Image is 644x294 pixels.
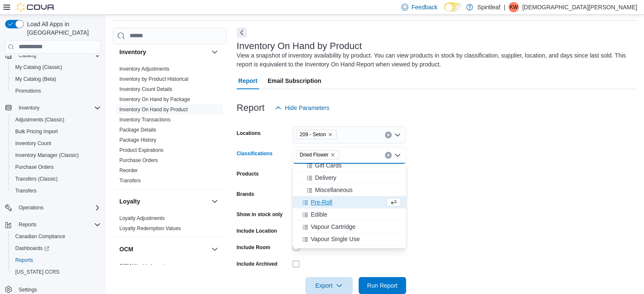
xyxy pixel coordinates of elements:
button: Loyalty [119,197,208,206]
span: Inventory Count [15,140,51,147]
img: Cova [17,3,55,11]
button: Close list of options [394,152,401,159]
span: Run Report [367,281,398,290]
span: Reports [19,221,36,228]
span: Package Details [119,126,156,133]
span: Purchase Orders [15,164,54,170]
span: Feedback [412,3,437,11]
a: [US_STATE] CCRS [12,267,63,277]
button: OCM [210,244,220,254]
button: Inventory [2,102,104,114]
span: Inventory by Product Historical [119,76,188,82]
button: Open list of options [394,132,401,138]
span: 209 - Seton [296,130,337,139]
a: Transfers [119,178,141,184]
button: Hide Parameters [271,99,333,116]
span: Inventory Transactions [119,116,171,123]
span: Bulk Pricing Import [15,128,58,135]
span: Operations [19,204,44,211]
h3: OCM [119,245,133,253]
a: Promotions [12,86,44,96]
span: Inventory On Hand by Package [119,96,190,103]
button: Delivery [293,172,406,184]
span: Inventory Count [12,138,101,148]
span: My Catalog (Beta) [12,74,101,84]
span: Bulk Pricing Import [12,126,101,137]
span: Transfers [119,177,141,184]
button: Reports [15,220,40,230]
button: Operations [2,202,104,214]
a: Inventory Manager (Classic) [12,150,82,160]
button: Export [305,277,353,294]
a: Inventory Transactions [119,117,171,123]
button: Inventory [15,103,43,113]
span: Pre-Roll [311,198,332,206]
div: Loyalty [113,213,227,237]
button: [US_STATE] CCRS [8,266,104,278]
span: Product Expirations [119,147,163,154]
a: Transfers [12,186,40,196]
span: Inventory Count Details [119,86,172,93]
a: Package History [119,137,156,143]
a: Inventory Count [12,138,55,148]
button: Promotions [8,85,104,97]
span: OCM Weekly Inventory [119,263,171,269]
a: My Catalog (Beta) [12,74,60,84]
a: Purchase Orders [12,162,57,172]
span: Catalog [15,50,101,60]
button: OCM [119,245,208,253]
span: Dried Flower [300,151,329,159]
button: Canadian Compliance [8,231,104,242]
button: Operations [15,203,47,213]
a: Inventory On Hand by Product [119,107,188,113]
span: Reports [12,255,101,265]
span: Canadian Compliance [12,231,101,242]
span: Transfers [15,187,36,194]
button: Bulk Pricing Import [8,126,104,137]
span: Miscellaneous [315,186,353,194]
span: Load All Apps in [GEOGRAPHIC_DATA] [24,20,101,37]
h3: Inventory On Hand by Product [237,41,362,51]
span: My Catalog (Classic) [15,64,62,71]
button: Inventory [119,48,208,56]
button: Remove Dried Flower from selection in this group [330,152,335,157]
h3: Report [237,103,265,113]
label: Include Location [237,228,277,234]
span: Inventory Adjustments [119,66,169,72]
span: Inventory [15,103,101,113]
span: Dark Mode [444,11,445,12]
a: Dashboards [8,242,104,254]
div: Inventory [113,64,227,189]
p: | [504,2,506,12]
a: Loyalty Redemption Values [119,225,181,231]
span: Operations [15,203,101,213]
span: Inventory [19,104,39,111]
button: Transfers (Classic) [8,173,104,185]
span: Purchase Orders [12,162,101,172]
button: Transfers [8,185,104,197]
span: Concentrate [311,247,343,256]
p: [DEMOGRAPHIC_DATA][PERSON_NAME] [522,2,637,12]
button: Inventory Manager (Classic) [8,149,104,161]
span: KW [510,2,518,12]
a: Loyalty Adjustments [119,215,165,221]
span: Hide Parameters [285,104,329,112]
button: Inventory [210,47,220,57]
span: My Catalog (Beta) [15,76,56,82]
button: My Catalog (Beta) [8,73,104,85]
div: Kristen W [509,2,519,12]
span: Inventory Manager (Classic) [15,152,79,159]
span: Delivery [315,173,337,182]
p: Spiritleaf [477,2,500,12]
span: Email Subscription [268,72,321,89]
button: Clear input [385,152,392,159]
label: Classifications [237,150,273,157]
button: Run Report [359,277,406,294]
button: Catalog [15,50,39,60]
a: Reorder [119,168,138,173]
button: Adjustments (Classic) [8,114,104,126]
div: OCM [113,261,227,275]
button: Vapour Cartridge [293,221,406,233]
a: Canadian Compliance [12,231,69,242]
a: Purchase Orders [119,157,158,163]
